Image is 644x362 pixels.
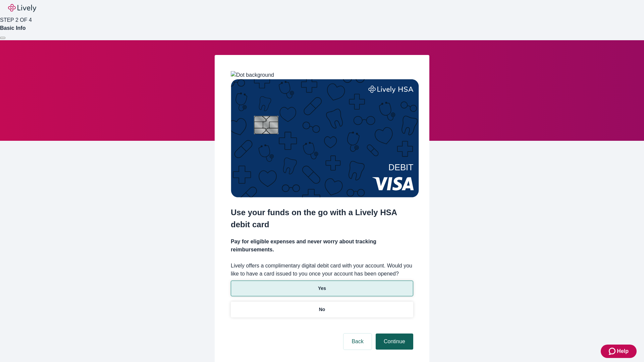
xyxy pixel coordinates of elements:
[231,79,419,197] img: Debit card
[376,334,413,350] button: Continue
[231,71,274,79] img: Dot background
[8,4,36,12] img: Lively
[617,347,629,355] span: Help
[231,302,413,317] button: No
[231,206,413,231] h2: Use your funds on the go with a Lively HSA debit card
[231,238,413,254] h4: Pay for eligible expenses and never worry about tracking reimbursements.
[609,347,617,355] svg: Zendesk support icon
[318,285,326,292] p: Yes
[231,281,413,296] button: Yes
[231,262,413,278] label: Lively offers a complimentary digital debit card with your account. Would you like to have a card...
[601,345,637,358] button: Zendesk support iconHelp
[319,306,325,313] p: No
[343,334,372,350] button: Back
